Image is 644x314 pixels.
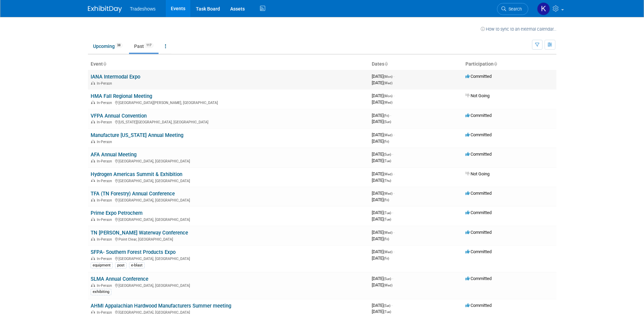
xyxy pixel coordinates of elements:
span: (Mon) [384,75,392,78]
span: (Wed) [384,283,392,287]
span: (Fri) [384,237,389,241]
div: [GEOGRAPHIC_DATA], [GEOGRAPHIC_DATA] [91,282,366,288]
span: (Tue) [384,310,391,314]
span: (Tue) [384,159,391,163]
span: [DATE] [372,210,393,215]
div: [GEOGRAPHIC_DATA], [GEOGRAPHIC_DATA] [91,178,366,183]
span: Not Going [465,93,490,98]
span: Not Going [465,171,490,176]
span: [DATE] [372,178,391,183]
span: (Wed) [384,101,392,104]
span: [DATE] [372,100,392,105]
span: (Fri) [384,257,389,260]
div: equipment [91,262,113,268]
span: [DATE] [372,80,392,85]
img: In-Person Event [91,310,95,314]
span: (Fri) [384,140,389,143]
span: [DATE] [372,74,394,79]
img: In-Person Event [91,237,95,241]
div: [GEOGRAPHIC_DATA], [GEOGRAPHIC_DATA] [91,197,366,203]
span: [DATE] [372,119,391,124]
img: Kathyuska Thirwall [537,2,550,15]
a: Past117 [129,40,159,53]
div: Point Clear, [GEOGRAPHIC_DATA] [91,236,366,242]
span: [DATE] [372,158,391,163]
a: VFPA Annual Convention [91,113,147,119]
span: (Sat) [384,304,390,308]
span: (Fri) [384,198,389,202]
span: - [393,249,394,254]
div: post [115,262,127,268]
span: [DATE] [372,139,389,144]
span: Committed [465,303,492,308]
img: In-Person Event [91,179,95,182]
span: Search [506,6,522,12]
span: (Sun) [384,153,391,156]
a: IANA Intermodal Expo [91,74,140,80]
a: Manufacture [US_STATE] Annual Meeting [91,132,183,138]
span: (Thu) [384,179,391,182]
span: [DATE] [372,282,392,287]
span: (Wed) [384,231,392,234]
span: - [390,113,391,118]
div: [GEOGRAPHIC_DATA], [GEOGRAPHIC_DATA] [91,158,366,163]
span: 38 [115,43,123,48]
a: Sort by Event Name [103,61,106,67]
a: SLMA Annual Conference [91,276,148,282]
span: [DATE] [372,249,394,254]
span: 117 [144,43,153,48]
span: [DATE] [372,236,389,241]
span: (Wed) [384,192,392,195]
span: (Tue) [384,217,391,221]
span: - [392,210,393,215]
span: - [392,276,393,281]
span: In-Person [97,257,114,261]
span: [DATE] [372,303,392,308]
span: In-Person [97,179,114,183]
img: In-Person Event [91,217,95,221]
span: In-Person [97,101,114,105]
span: Committed [465,230,492,235]
a: Hydrogen Americas Summit & Exhibition [91,171,182,177]
a: Upcoming38 [88,40,128,53]
span: [DATE] [372,276,393,281]
span: (Wed) [384,172,392,176]
img: In-Person Event [91,159,95,162]
span: [DATE] [372,171,394,176]
span: In-Person [97,120,114,124]
span: In-Person [97,217,114,222]
div: exhibiting [91,289,111,295]
a: Sort by Participation Type [494,61,497,67]
span: - [393,230,394,235]
a: How to sync to an external calendar... [481,27,556,32]
a: HMA Fall Regional Meeting [91,93,152,99]
div: [GEOGRAPHIC_DATA][PERSON_NAME], [GEOGRAPHIC_DATA] [91,100,366,105]
span: [DATE] [372,191,394,196]
a: SFPA- Southern Forest Products Expo [91,249,176,255]
span: (Tue) [384,211,391,215]
span: [DATE] [372,197,389,202]
img: In-Person Event [91,81,95,85]
span: [DATE] [372,93,394,98]
span: (Wed) [384,133,392,137]
th: Participation [463,58,556,70]
span: [DATE] [372,256,389,261]
a: TFA (TN Forestry) Annual Conference [91,191,175,197]
span: (Mon) [384,94,392,98]
img: In-Person Event [91,120,95,123]
a: Sort by Start Date [384,61,388,67]
span: (Wed) [384,250,392,254]
a: Prime Expo Petrochem [91,210,143,216]
a: AFA Annual Meeting [91,152,136,158]
span: Committed [465,152,492,157]
span: Committed [465,276,492,281]
span: Tradeshows [130,6,156,12]
span: Committed [465,74,492,79]
a: Search [497,3,528,15]
span: [DATE] [372,309,391,314]
img: In-Person Event [91,257,95,260]
img: In-Person Event [91,283,95,287]
span: In-Person [97,237,114,242]
th: Dates [369,58,463,70]
a: TN [PERSON_NAME] Waterway Conference [91,230,188,236]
